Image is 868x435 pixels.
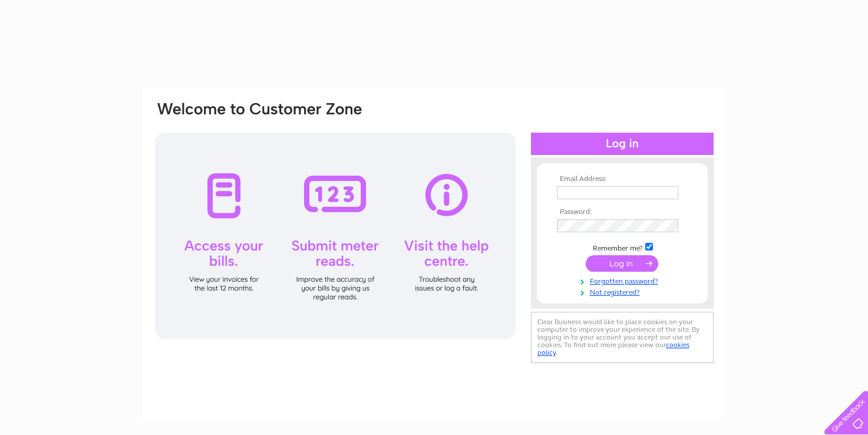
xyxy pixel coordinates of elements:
[557,286,691,297] a: Not registered?
[557,275,691,286] a: Forgotten password?
[554,208,691,216] th: Password:
[554,241,691,253] td: Remember me?
[586,255,658,272] input: Submit
[531,312,714,363] div: Clear Business would like to place cookies on your computer to improve your experience of the sit...
[537,341,689,357] a: cookies policy
[554,175,691,183] th: Email Address:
